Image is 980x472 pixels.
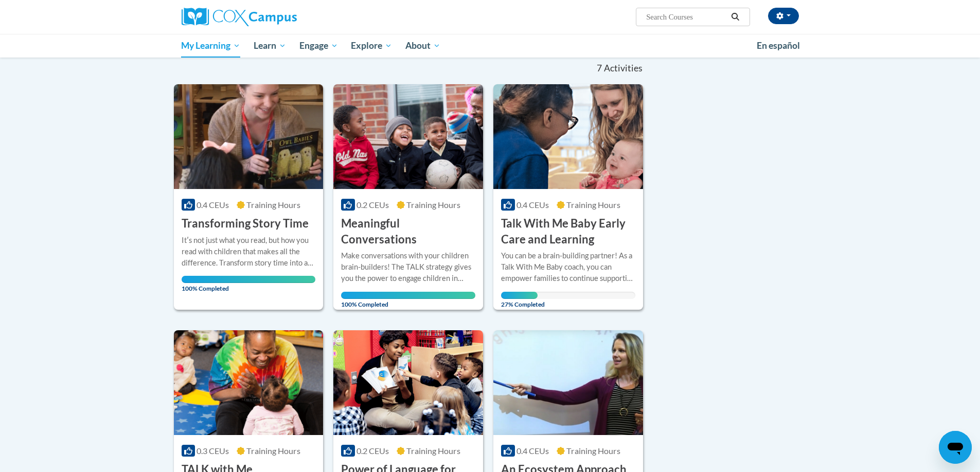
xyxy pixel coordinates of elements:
[604,63,643,74] span: Activities
[757,40,800,51] span: En español
[246,200,300,210] span: Training Hours
[333,84,483,189] img: Course Logo
[246,446,300,456] span: Training Hours
[175,34,247,58] a: My Learning
[254,40,286,52] span: Learn
[351,40,392,52] span: Explore
[501,250,635,284] div: You can be a brain-building partner! As a Talk With Me Baby coach, you can empower families to co...
[750,35,807,56] a: En español
[341,250,475,284] div: Make conversations with your children brain-builders! The TALK strategy gives you the power to en...
[566,446,620,456] span: Training Hours
[566,200,620,210] span: Training Hours
[501,292,537,308] span: 27% Completed
[357,446,389,456] span: 0.2 CEUs
[341,292,475,308] span: 100% Completed
[341,216,475,248] h3: Meaningful Conversations
[299,40,338,52] span: Engage
[341,292,475,299] div: Your progress
[768,8,799,24] button: Account Settings
[406,200,460,210] span: Training Hours
[166,34,814,58] div: Main menu
[493,84,643,189] img: Course Logo
[182,276,316,283] div: Your progress
[344,34,399,58] a: Explore
[405,40,440,52] span: About
[182,276,316,292] span: 100% Completed
[174,330,324,435] img: Course Logo
[333,84,483,310] a: Course Logo0.2 CEUsTraining Hours Meaningful ConversationsMake conversations with your children b...
[645,11,727,23] input: Search Courses
[182,216,309,232] h3: Transforming Story Time
[597,63,602,74] span: 7
[727,11,743,23] button: Search
[516,446,549,456] span: 0.4 CEUs
[399,34,447,58] a: About
[174,84,324,189] img: Course Logo
[406,446,460,456] span: Training Hours
[247,34,293,58] a: Learn
[333,330,483,435] img: Course Logo
[516,200,549,210] span: 0.4 CEUs
[182,8,377,26] a: Cox Campus
[357,200,389,210] span: 0.2 CEUs
[501,216,635,248] h3: Talk With Me Baby Early Care and Learning
[197,446,229,456] span: 0.3 CEUs
[493,330,643,435] img: Course Logo
[493,84,643,310] a: Course Logo0.4 CEUsTraining Hours Talk With Me Baby Early Care and LearningYou can be a brain-bui...
[182,235,316,269] div: Itʹs not just what you read, but how you read with children that makes all the difference. Transf...
[939,431,972,464] iframe: Button to launch messaging window
[181,40,240,52] span: My Learning
[293,34,345,58] a: Engage
[501,292,537,299] div: Your progress
[197,200,229,210] span: 0.4 CEUs
[182,8,297,26] img: Cox Campus
[174,84,324,310] a: Course Logo0.4 CEUsTraining Hours Transforming Story TimeItʹs not just what you read, but how you...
